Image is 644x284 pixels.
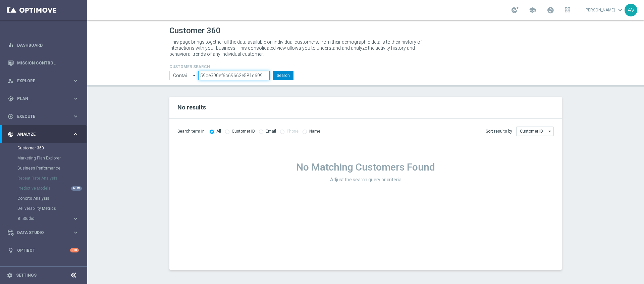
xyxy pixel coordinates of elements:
[17,54,79,72] a: Mission Control
[8,78,72,84] div: Explore
[17,216,79,221] button: BI Studio keyboard_arrow_right
[625,4,637,16] div: AV
[17,143,87,153] div: Customer 360
[486,129,512,134] span: Sort results by
[169,64,293,69] h4: CUSTOMER SEARCH
[70,248,79,252] div: +10
[72,113,79,120] i: keyboard_arrow_right
[7,132,79,137] button: track_changes Analyze keyboard_arrow_right
[17,145,70,151] a: Customer 360
[169,39,428,57] p: This page brings together all the data available on individual customers, from their demographic ...
[17,79,72,83] span: Explore
[7,114,79,119] button: play_circle_outline Execute keyboard_arrow_right
[17,97,72,101] span: Plan
[7,96,79,101] button: gps_fixed Plan keyboard_arrow_right
[8,113,14,120] i: play_circle_outline
[177,129,206,134] span: Search term in:
[8,113,72,120] div: Execute
[177,104,206,111] span: No results
[547,127,553,136] i: arrow_drop_down
[287,129,299,134] label: Phone
[72,229,79,236] i: keyboard_arrow_right
[529,6,536,14] span: school
[17,206,70,211] a: Deliverability Metrics
[8,96,72,102] div: Plan
[17,132,72,136] span: Analyze
[616,6,624,14] span: keyboard_arrow_down
[72,216,79,222] i: keyboard_arrow_right
[17,153,87,163] div: Marketing Plan Explorer
[8,42,14,48] i: equalizer
[8,96,14,102] i: gps_fixed
[191,71,198,80] i: arrow_drop_down
[17,196,70,201] a: Cohorts Analysis
[8,230,72,236] div: Data Studio
[17,203,87,214] div: Deliverability Metrics
[17,155,70,161] a: Marketing Plan Explorer
[18,217,72,221] div: BI Studio
[8,54,79,72] div: Mission Control
[17,183,87,193] div: Predictive Models
[8,36,79,54] div: Dashboard
[17,36,79,54] a: Dashboard
[232,129,255,134] label: Customer ID
[584,5,625,15] a: [PERSON_NAME]keyboard_arrow_down
[7,43,79,48] button: equalizer Dashboard
[7,60,79,66] button: Mission Control
[7,230,79,235] button: Data Studio keyboard_arrow_right
[72,78,79,84] i: keyboard_arrow_right
[7,272,13,278] i: settings
[17,231,72,235] span: Data Studio
[8,241,79,259] div: Optibot
[169,26,562,36] h1: Customer 360
[7,248,79,253] button: lightbulb Optibot +10
[8,247,14,253] i: lightbulb
[7,78,79,84] button: person_search Explore keyboard_arrow_right
[169,71,198,80] input: Contains
[216,129,221,134] label: All
[516,127,554,136] input: Customer ID
[17,241,70,259] a: Optibot
[72,131,79,137] i: keyboard_arrow_right
[8,78,14,84] i: person_search
[17,173,87,183] div: Repeat Rate Analysis
[273,71,293,80] button: Search
[198,71,270,80] input: Enter CID, Email, name or phone
[177,161,554,173] h1: No Matching Customers Found
[16,273,37,277] a: Settings
[17,165,70,171] a: Business Performance
[17,163,87,173] div: Business Performance
[309,129,320,134] label: Name
[17,214,87,224] div: BI Studio
[72,95,79,102] i: keyboard_arrow_right
[177,177,554,183] h3: Adjust the search query or criteria
[8,131,72,137] div: Analyze
[266,129,276,134] label: Email
[17,193,87,203] div: Cohorts Analysis
[8,131,14,137] i: track_changes
[18,217,66,221] span: BI Studio
[17,114,72,119] span: Execute
[71,186,82,191] div: NEW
